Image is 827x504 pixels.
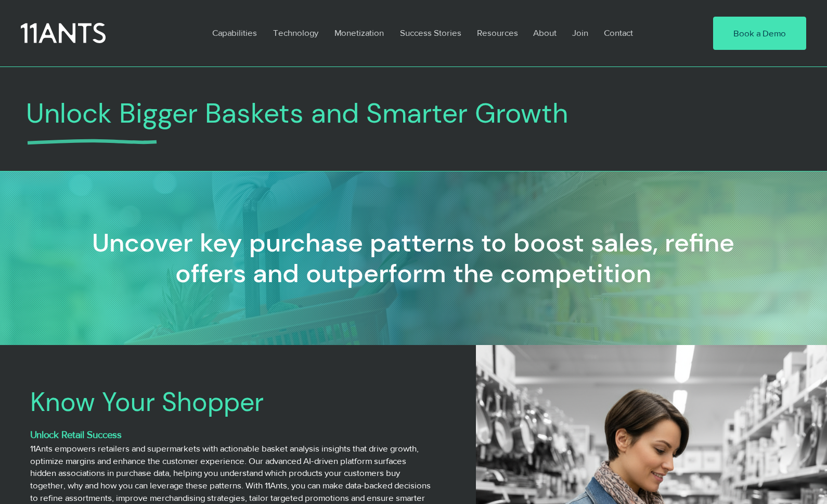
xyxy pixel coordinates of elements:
span: Know Your Shopper [30,385,264,419]
p: About [528,21,562,45]
h2: Uncover key purchase patterns to boost sales, refine offers and outperform the competition [81,228,746,289]
a: Resources [469,21,525,45]
p: Success Stories [395,21,467,45]
p: Resources [472,21,523,45]
a: Technology [265,21,327,45]
span: Unlock Bigger Baskets and Smarter Growth [26,95,568,131]
span: Book a Demo [733,27,786,39]
a: About [525,21,564,45]
a: Monetization [327,21,392,45]
a: Join [564,21,596,45]
p: Technology [268,21,324,45]
a: Capabilities [204,21,265,45]
p: Monetization [329,21,389,45]
span: Unlock Retail Success [30,429,122,440]
a: Book a Demo [713,17,806,50]
p: Contact [599,21,638,45]
nav: Site [204,21,681,45]
p: Join [567,21,593,45]
a: Success Stories [392,21,469,45]
a: Contact [596,21,642,45]
p: Capabilities [207,21,262,45]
